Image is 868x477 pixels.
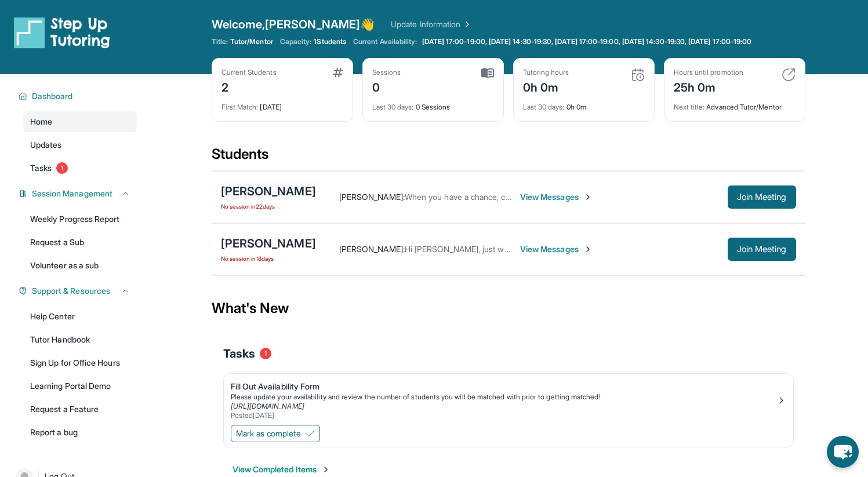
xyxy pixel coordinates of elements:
[221,202,316,211] span: No session in 22 days
[221,96,343,112] div: [DATE]
[520,243,593,255] span: View Messages
[728,238,796,261] button: Join Meeting
[422,37,752,46] span: [DATE] 17:00-19:00, [DATE] 14:30-19:30, [DATE] 17:00-19:00, [DATE] 14:30-19:30, [DATE] 17:00-19:00
[30,116,52,128] span: Home
[306,429,315,438] img: Mark as complete
[372,96,494,112] div: 0 Sessions
[221,103,259,111] span: First Match :
[212,37,228,46] span: Title:
[583,245,593,254] img: Chevron-Right
[221,183,316,199] div: [PERSON_NAME]
[23,422,137,443] a: Report a bug
[23,399,137,420] a: Request a Feature
[372,103,414,111] span: Last 30 days :
[27,188,130,199] button: Session Management
[212,16,375,32] span: Welcome, [PERSON_NAME] 👋
[230,37,273,46] span: Tutor/Mentor
[674,68,743,77] div: Hours until promotion
[27,285,130,297] button: Support & Resources
[32,90,73,102] span: Dashboard
[372,68,401,77] div: Sessions
[23,158,137,179] a: Tasks1
[674,103,705,111] span: Next title :
[420,37,754,46] a: [DATE] 17:00-19:00, [DATE] 14:30-19:30, [DATE] 17:00-19:00, [DATE] 14:30-19:30, [DATE] 17:00-19:00
[333,68,343,77] img: card
[520,191,593,203] span: View Messages
[782,68,796,82] img: card
[221,77,277,96] div: 2
[314,37,346,46] span: 1 Students
[737,194,787,201] span: Join Meeting
[23,209,137,230] a: Weekly Progress Report
[56,162,68,174] span: 1
[523,77,569,96] div: 0h 0m
[23,329,137,350] a: Tutor Handbook
[224,374,793,423] a: Fill Out Availability FormPlease update your availability and review the number of students you w...
[405,192,662,202] span: When you have a chance, could you send me the link for the tutoring?
[236,428,301,439] span: Mark as complete
[523,68,569,77] div: Tutoring hours
[674,77,743,96] div: 25h 0m
[221,235,316,252] div: [PERSON_NAME]
[212,283,805,334] div: What's New
[481,68,494,78] img: card
[523,96,645,112] div: 0h 0m
[460,19,472,30] img: Chevron Right
[631,68,645,82] img: card
[223,345,255,362] span: Tasks
[231,392,777,402] div: Please update your availability and review the number of students you will be matched with prior ...
[260,348,271,359] span: 1
[339,192,405,202] span: [PERSON_NAME] :
[23,376,137,396] a: Learning Portal Demo
[280,37,312,46] span: Capacity:
[32,285,110,297] span: Support & Resources
[231,411,777,420] div: Posted [DATE]
[674,96,796,112] div: Advanced Tutor/Mentor
[23,306,137,327] a: Help Center
[583,192,593,202] img: Chevron-Right
[23,134,137,155] a: Updates
[391,19,472,30] a: Update Information
[23,255,137,276] a: Volunteer as a sub
[372,77,401,96] div: 0
[30,139,62,151] span: Updates
[23,232,137,253] a: Request a Sub
[23,111,137,132] a: Home
[23,352,137,373] a: Sign Up for Office Hours
[27,90,130,102] button: Dashboard
[32,188,112,199] span: Session Management
[523,103,565,111] span: Last 30 days :
[827,436,859,468] button: chat-button
[728,185,796,209] button: Join Meeting
[737,246,787,253] span: Join Meeting
[233,464,331,475] button: View Completed Items
[221,68,277,77] div: Current Students
[212,145,805,170] div: Students
[14,16,110,49] img: logo
[353,37,417,46] span: Current Availability:
[231,381,777,392] div: Fill Out Availability Form
[221,254,316,263] span: No session in 18 days
[231,425,320,442] button: Mark as complete
[30,162,52,174] span: Tasks
[339,244,405,254] span: [PERSON_NAME] :
[231,402,304,410] a: [URL][DOMAIN_NAME]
